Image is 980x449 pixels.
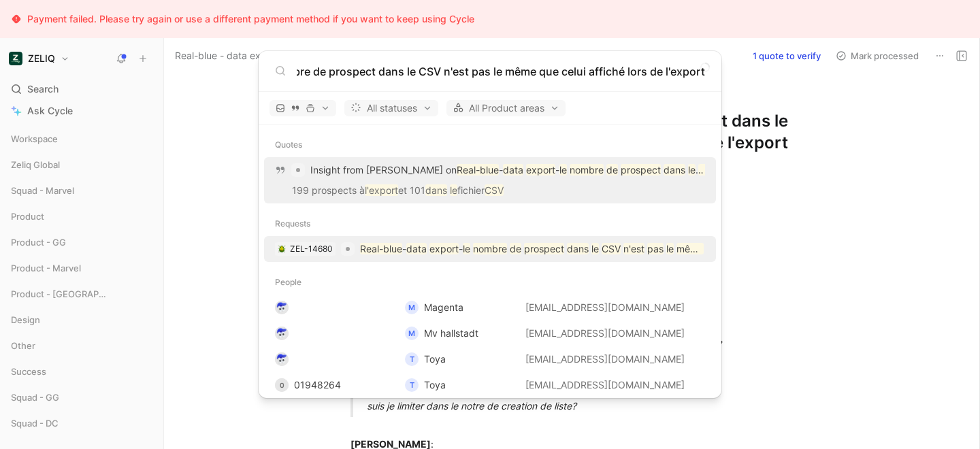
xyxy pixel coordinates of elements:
[463,243,470,254] mark: le
[485,184,504,196] mark: CSV
[405,378,419,392] div: T
[526,164,555,176] mark: export
[524,243,564,254] mark: prospect
[406,243,427,254] mark: data
[688,164,696,176] mark: le
[294,379,341,390] span: 01948264
[259,270,721,295] div: People
[503,164,523,176] mark: data
[264,372,716,398] button: 001948264TToya[EMAIL_ADDRESS][DOMAIN_NAME]
[405,327,419,340] div: M
[344,100,438,116] button: All statuses
[647,243,664,254] mark: pas
[510,243,521,254] mark: de
[424,327,478,339] span: Mv hallstadt
[264,236,716,262] a: 🪲ZEL-14680Real-blue-data export-le nombre de prospect dans le CSV n'est pas le même
[424,379,446,390] span: Toya
[424,301,463,313] span: Magenta
[264,320,716,346] button: avatarMMv hallstadt[EMAIL_ADDRESS][DOMAIN_NAME]
[275,378,289,392] div: 0
[264,346,716,372] button: avatarTToya[EMAIL_ADDRESS][DOMAIN_NAME]
[621,164,661,176] mark: prospect
[450,184,457,196] mark: le
[360,243,402,254] mark: Real-blue
[446,100,566,116] button: All Product areas
[275,352,289,366] img: avatar
[424,353,446,365] span: Toya
[259,133,721,157] div: Quotes
[405,301,419,314] div: M
[457,164,499,176] mark: Real-blue
[290,242,333,256] div: ZEL-14680
[666,243,674,254] mark: le
[676,243,704,254] mark: même
[268,182,712,203] p: 199 prospects à et 101 fichier
[525,353,685,365] span: [EMAIL_ADDRESS][DOMAIN_NAME]
[297,63,705,80] input: Type a command or search anything
[591,243,599,254] mark: le
[310,162,705,178] p: Insight from [PERSON_NAME] on - -
[429,243,459,254] mark: export
[602,243,621,254] mark: CSV
[525,379,685,390] span: [EMAIL_ADDRESS][DOMAIN_NAME]
[606,164,618,176] mark: de
[405,352,419,366] div: T
[365,184,398,196] mark: l'export
[570,164,604,176] mark: nombre
[664,164,685,176] mark: dans
[275,327,289,340] img: avatar
[275,301,289,314] img: avatar
[525,301,685,313] span: [EMAIL_ADDRESS][DOMAIN_NAME]
[473,243,507,254] mark: nombre
[425,184,447,196] mark: dans
[623,243,644,254] mark: n'est
[567,243,589,254] mark: dans
[264,157,716,203] a: Insight from [PERSON_NAME] onReal-blue-data export-le nombre de prospect dans le CSV 199 prospect...
[525,327,685,339] span: [EMAIL_ADDRESS][DOMAIN_NAME]
[360,241,705,257] p: - -
[350,100,432,116] span: All statuses
[259,212,721,236] div: Requests
[453,100,559,116] span: All Product areas
[264,295,716,320] button: avatarMMagenta[EMAIL_ADDRESS][DOMAIN_NAME]
[559,164,567,176] mark: le
[278,245,286,253] img: 🪲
